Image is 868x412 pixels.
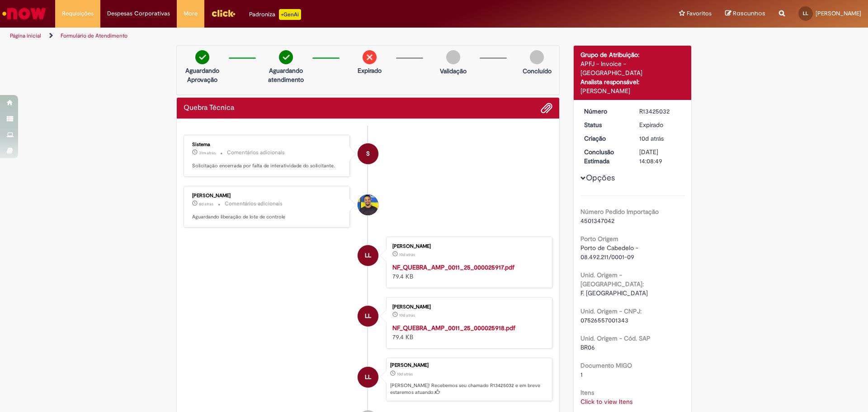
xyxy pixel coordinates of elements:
img: img-circle-grey.png [446,50,460,64]
h2: Quebra Técnica Histórico de tíquete [184,104,234,112]
div: Leonardo Ely Lauffer [358,245,378,266]
span: 10d atrás [399,313,415,318]
img: click_logo_yellow_360x200.png [211,6,236,20]
img: ServiceNow [1,5,47,23]
span: Despesas Corporativas [107,9,170,18]
time: 28/08/2025 09:13:21 [199,150,216,156]
span: [PERSON_NAME] [816,9,861,17]
img: remove.png [363,50,377,64]
div: [PERSON_NAME] [390,363,547,368]
time: 20/08/2025 11:13:22 [199,201,213,207]
time: 18/08/2025 14:08:40 [399,313,415,318]
div: R13425032 [639,107,681,116]
span: 31m atrás [199,150,216,156]
p: +GenAi [279,9,301,20]
dt: Número [577,107,633,116]
a: NF_QUEBRA_AMP_0011_25_000025917.pdf [392,263,514,271]
span: Requisições [62,9,94,18]
span: LL [803,10,808,16]
dt: Conclusão Estimada [577,147,633,166]
div: [PERSON_NAME] [192,193,343,199]
span: BR06 [580,343,595,351]
span: 10d atrás [399,252,415,257]
a: Formulário de Atendimento [61,32,127,39]
a: NF_QUEBRA_AMP_0011_25_000025918.pdf [392,324,515,332]
small: Comentários adicionais [227,149,285,156]
p: Expirado [358,66,382,75]
span: S [366,143,370,165]
span: 10d atrás [397,371,413,377]
time: 18/08/2025 14:08:40 [399,252,415,257]
img: check-circle-green.png [195,50,209,64]
span: Porto de Cabedelo - 08.492.211/0001-09 [580,244,640,261]
div: Leonardo Ely Lauffer [358,367,378,388]
a: Click to view Itens [580,398,632,406]
p: Aguardando liberação de lote de controle [192,213,343,221]
div: Grupo de Atribuição: [580,50,685,59]
b: Documento MIGO [580,361,632,369]
span: LL [365,366,371,388]
ul: Trilhas de página [7,28,572,44]
dt: Criação [577,134,633,143]
span: 07526557001343 [580,316,628,324]
b: Porto Origem [580,235,618,243]
span: LL [365,245,371,266]
span: 8d atrás [199,201,213,207]
small: Comentários adicionais [225,200,283,208]
div: Sistema [192,142,343,147]
div: 79.4 KB [392,323,543,341]
div: [PERSON_NAME] [392,304,543,310]
span: F. [GEOGRAPHIC_DATA] [580,289,648,297]
span: Rascunhos [733,9,765,18]
div: System [358,143,378,164]
a: Rascunhos [725,9,765,18]
p: Aguardando atendimento [264,66,308,84]
b: Número Pedido Importação [580,208,659,216]
button: Adicionar anexos [541,102,552,114]
div: Leonardo Ely Lauffer [358,306,378,327]
span: 4501347042 [580,217,614,225]
div: 18/08/2025 14:08:46 [639,134,681,143]
div: [DATE] 14:08:49 [639,147,681,166]
time: 18/08/2025 14:08:46 [397,371,413,377]
div: Padroniza [249,9,301,20]
div: APFJ - Invoice - [GEOGRAPHIC_DATA] [580,59,685,77]
div: 79.4 KB [392,263,543,281]
div: Expirado [639,120,681,129]
p: Solicitação encerrada por falta de interatividade do solicitante. [192,162,343,170]
b: Unid. Origem - Cód. SAP [580,334,651,342]
span: 10d atrás [639,134,664,142]
span: LL [365,305,371,327]
b: Unid. Origem - [GEOGRAPHIC_DATA]: [580,271,644,288]
dt: Status [577,120,633,129]
b: Unid. Origem - CNPJ: [580,307,642,315]
div: Analista responsável: [580,77,685,86]
p: Validação [440,66,467,76]
span: More [184,9,198,18]
a: Página inicial [10,32,41,39]
img: img-circle-grey.png [530,50,544,64]
img: check-circle-green.png [279,50,293,64]
span: Favoritos [687,9,712,18]
b: Itens [580,388,594,397]
p: Concluído [523,66,552,76]
p: [PERSON_NAME]! Recebemos seu chamado R13425032 e em breve estaremos atuando. [390,382,547,396]
div: André Junior [358,194,378,215]
div: [PERSON_NAME] [392,244,543,249]
div: [PERSON_NAME] [580,86,685,95]
span: 1 [580,370,583,379]
li: Leonardo Ely Lauffer [184,358,552,401]
p: Aguardando Aprovação [180,66,224,84]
